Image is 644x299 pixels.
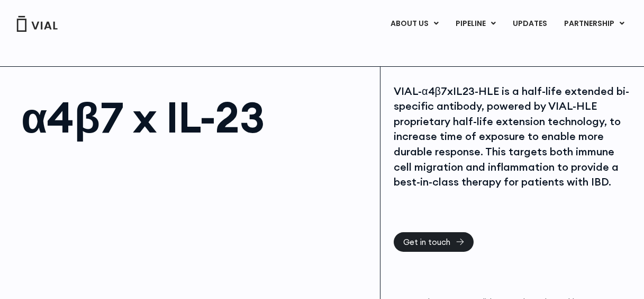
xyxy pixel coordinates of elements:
[21,96,369,138] h1: α4β7 x IL-23
[504,15,555,33] a: UPDATES
[447,15,504,33] a: PIPELINEMenu Toggle
[382,15,447,33] a: ABOUT USMenu Toggle
[556,15,633,33] a: PARTNERSHIPMenu Toggle
[394,84,631,190] div: VIAL-α4β7xIL23-HLE is a half-life extended bi-specific antibody, powered by VIAL-HLE proprietary ...
[394,232,474,252] a: Get in touch
[16,16,58,32] img: Vial Logo
[403,238,450,246] span: Get in touch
